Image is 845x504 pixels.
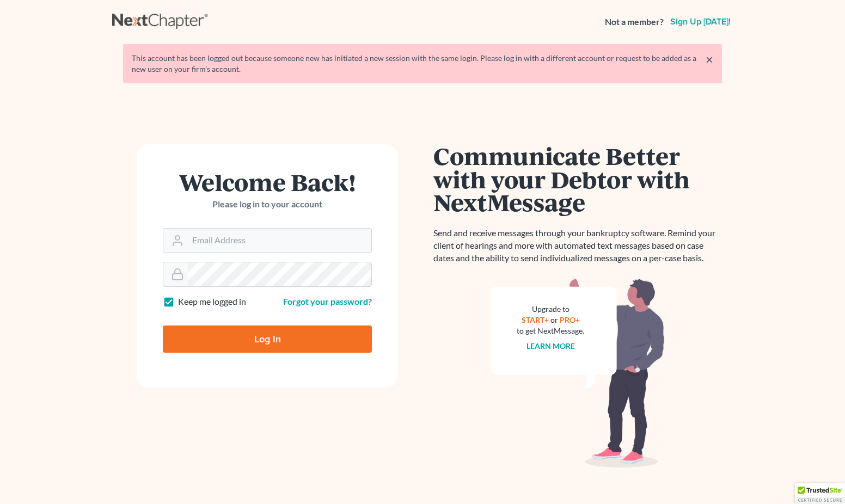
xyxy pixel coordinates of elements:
img: nextmessage_bg-59042aed3d76b12b5cd301f8e5b87938c9018125f34e5fa2b7a6b67550977c72.svg [491,278,665,468]
a: Learn more [526,341,575,351]
h1: Communicate Better with your Debtor with NextMessage [433,144,722,214]
div: This account has been logged out because someone new has initiated a new session with the same lo... [132,53,713,75]
a: START+ [522,315,549,324]
a: × [706,53,713,66]
div: Upgrade to [517,304,584,315]
input: Email Address [188,229,371,253]
p: Send and receive messages through your bankruptcy software. Remind your client of hearings and mo... [433,227,722,265]
input: Log In [163,325,372,353]
a: Sign up [DATE]! [668,17,733,26]
h1: Welcome Back! [163,170,372,194]
a: PRO+ [560,315,580,324]
div: TrustedSite Certified [795,483,845,504]
strong: Not a member? [605,16,664,28]
label: Keep me logged in [178,296,246,308]
a: Forgot your password? [283,296,372,306]
span: or [550,315,558,324]
p: Please log in to your account [163,198,372,211]
div: to get NextMessage. [517,325,584,336]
